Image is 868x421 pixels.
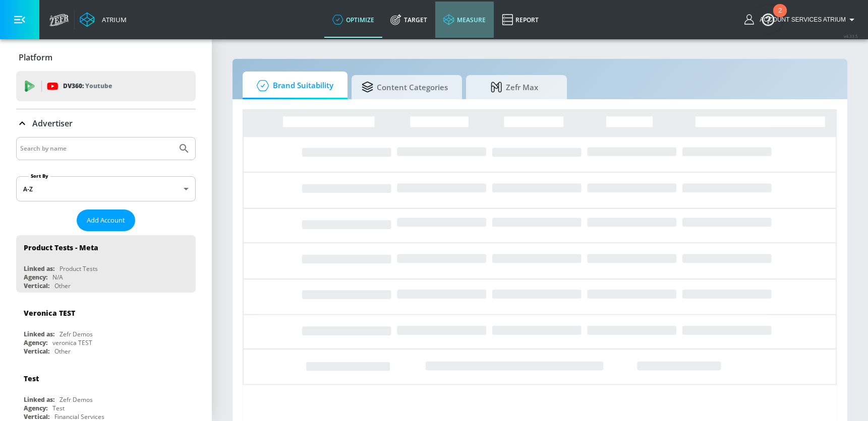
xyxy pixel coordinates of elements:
div: Product Tests [60,264,98,273]
div: Product Tests - Meta [24,243,98,252]
div: Zefr Demos [60,395,93,404]
a: Atrium [80,12,127,27]
button: Add Account [77,209,135,231]
span: Zefr Max [476,75,553,99]
button: Open Resource Center, 2 new notifications [754,5,782,33]
div: Zefr Demos [60,330,93,338]
div: DV360: Youtube [16,71,196,101]
div: Product Tests - MetaLinked as:Product TestsAgency:N/AVertical:Other [16,235,196,293]
div: Financial Services [54,412,104,421]
button: Account Services Atrium [744,14,858,26]
div: Agency: [24,338,47,347]
div: Atrium [98,15,127,24]
input: Search by name [20,142,173,155]
a: Report [494,2,547,38]
span: Brand Suitability [253,74,333,98]
div: Agency: [24,273,47,282]
div: Linked as: [24,264,54,273]
div: Vertical: [24,412,49,421]
div: Veronica TEST [24,308,75,318]
div: veronica TEST [52,338,92,347]
p: Advertiser [32,118,73,129]
div: Test [52,404,65,412]
p: Platform [19,52,52,63]
a: measure [435,2,494,38]
div: Other [54,282,71,290]
div: Vertical: [24,347,49,356]
div: Agency: [24,404,47,412]
div: Advertiser [16,109,196,137]
div: Veronica TESTLinked as:Zefr DemosAgency:veronica TESTVertical:Other [16,301,196,358]
div: A-Z [16,176,196,201]
a: optimize [324,2,382,38]
div: Platform [16,43,196,72]
span: login as: account_services_atrium@zefr.com [756,16,846,23]
div: Other [54,347,71,356]
span: v 4.33.5 [844,33,858,39]
div: Linked as: [24,395,54,404]
div: 2 [778,11,782,24]
a: Target [382,2,435,38]
div: Linked as: [24,330,54,338]
span: Content Categories [362,75,448,99]
label: Sort By [29,173,50,179]
div: N/A [52,273,63,282]
p: DV360: [63,81,112,92]
span: Add Account [87,215,125,226]
div: Vertical: [24,282,49,290]
div: Test [24,374,39,383]
p: Youtube [85,81,112,91]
